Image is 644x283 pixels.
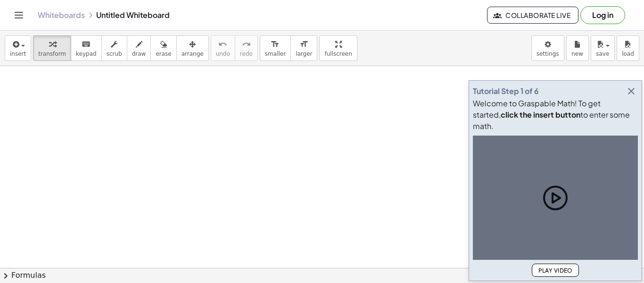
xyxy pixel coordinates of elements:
span: larger [296,51,312,57]
button: transform [33,35,71,61]
button: Toggle navigation [11,8,26,23]
span: keypad [76,51,97,57]
button: keyboardkeypad [71,35,102,61]
a: Whiteboards [38,10,85,20]
span: insert [10,51,26,57]
span: draw [132,51,146,57]
button: draw [127,35,151,61]
button: redoredo [235,35,258,61]
span: smaller [265,51,286,57]
i: undo [218,39,227,50]
i: format_size [299,39,308,50]
span: save [596,51,609,57]
button: load [617,35,639,61]
span: load [622,51,634,57]
span: transform [38,51,66,57]
span: fullscreen [324,51,352,57]
i: keyboard [82,39,91,50]
button: new [566,35,589,61]
span: Collaborate Live [495,11,570,19]
i: format_size [271,39,280,50]
button: Collaborate Live [487,7,578,24]
button: insert [5,35,31,61]
button: settings [531,35,564,61]
span: undo [216,51,230,57]
span: Play Video [538,267,573,274]
span: settings [537,51,559,57]
button: erase [150,35,176,61]
span: scrub [107,51,122,57]
button: arrange [176,35,209,61]
button: fullscreen [319,35,357,61]
b: click the insert button [501,110,580,120]
button: format_sizesmaller [260,35,291,61]
button: save [591,35,615,61]
span: arrange [182,51,204,57]
button: Log in [580,6,625,24]
button: format_sizelarger [290,35,317,61]
div: Tutorial Step 1 of 6 [473,86,539,97]
span: new [571,51,583,57]
i: redo [242,39,251,50]
button: Play Video [532,264,579,277]
div: Welcome to Graspable Math! To get started, to enter some math. [473,98,638,132]
button: undoundo [211,35,235,61]
button: scrub [101,35,127,61]
span: erase [156,51,171,57]
span: redo [240,51,253,57]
